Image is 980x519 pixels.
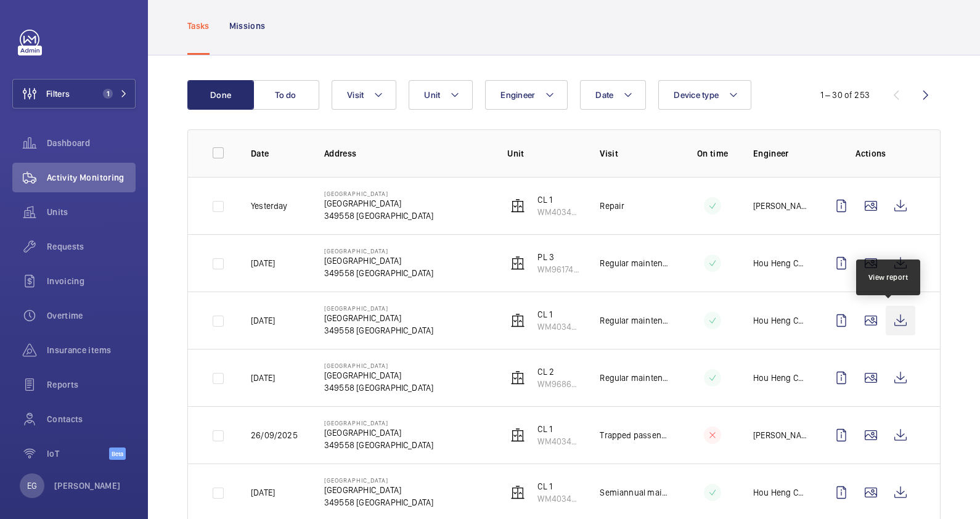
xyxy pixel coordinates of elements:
[251,486,275,499] p: [DATE]
[537,206,580,218] p: WM40345522
[324,369,433,382] p: [GEOGRAPHIC_DATA]
[537,492,580,505] p: WM40345522
[537,251,580,263] p: PL 3
[324,190,433,197] p: [GEOGRAPHIC_DATA]
[600,372,672,384] p: Regular maintenance
[600,314,672,327] p: Regular maintenance
[537,308,580,321] p: CL 1
[47,309,136,322] span: Overtime
[537,194,580,206] p: CL 1
[251,429,298,441] p: 26/09/2025
[674,90,719,100] span: Device type
[46,88,70,100] span: Filters
[537,378,580,390] p: WM96867574
[251,257,275,269] p: [DATE]
[324,362,433,369] p: [GEOGRAPHIC_DATA]
[753,200,807,212] p: [PERSON_NAME]
[324,382,433,394] p: 349558 [GEOGRAPHIC_DATA]
[109,447,126,460] span: Beta
[827,147,915,160] p: Actions
[510,485,525,500] img: elevator.svg
[510,198,525,213] img: elevator.svg
[820,89,870,101] div: 1 – 30 of 253
[658,80,751,110] button: Device type
[600,486,672,499] p: Semiannual maintenance
[253,80,319,110] button: To do
[54,480,121,492] p: [PERSON_NAME]
[324,419,433,427] p: [GEOGRAPHIC_DATA]
[753,147,807,160] p: Engineer
[229,20,266,32] p: Missions
[47,171,136,184] span: Activity Monitoring
[324,147,488,160] p: Address
[47,447,109,460] span: IoT
[868,272,909,283] div: View report
[537,366,580,378] p: CL 2
[324,476,433,484] p: [GEOGRAPHIC_DATA]
[507,147,580,160] p: Unit
[510,370,525,385] img: elevator.svg
[580,80,646,110] button: Date
[27,480,37,492] p: EG
[324,247,433,255] p: [GEOGRAPHIC_DATA]
[510,428,525,443] img: elevator.svg
[251,372,275,384] p: [DATE]
[753,314,807,327] p: Hou Heng Choon
[510,256,525,271] img: elevator.svg
[600,147,672,160] p: Visit
[324,484,433,496] p: [GEOGRAPHIC_DATA]
[537,435,580,447] p: WM40345522
[47,275,136,287] span: Invoicing
[103,89,113,99] span: 1
[600,429,672,441] p: Trapped passenger
[47,378,136,391] span: Reports
[251,147,304,160] p: Date
[324,312,433,324] p: [GEOGRAPHIC_DATA]
[47,206,136,218] span: Units
[324,439,433,451] p: 349558 [GEOGRAPHIC_DATA]
[47,240,136,253] span: Requests
[537,321,580,333] p: WM40345522
[600,257,672,269] p: Regular maintenance
[537,480,580,492] p: CL 1
[347,90,364,100] span: Visit
[324,427,433,439] p: [GEOGRAPHIC_DATA]
[324,210,433,222] p: 349558 [GEOGRAPHIC_DATA]
[409,80,473,110] button: Unit
[324,267,433,279] p: 349558 [GEOGRAPHIC_DATA]
[324,304,433,312] p: [GEOGRAPHIC_DATA]
[324,255,433,267] p: [GEOGRAPHIC_DATA]
[500,90,535,100] span: Engineer
[595,90,613,100] span: Date
[187,80,254,110] button: Done
[251,314,275,327] p: [DATE]
[692,147,733,160] p: On time
[424,90,440,100] span: Unit
[753,429,807,441] p: [PERSON_NAME]
[47,344,136,356] span: Insurance items
[324,324,433,337] p: 349558 [GEOGRAPHIC_DATA]
[537,423,580,435] p: CL 1
[510,313,525,328] img: elevator.svg
[12,79,136,108] button: Filters1
[47,413,136,425] span: Contacts
[47,137,136,149] span: Dashboard
[753,486,807,499] p: Hou Heng Choon
[753,372,807,384] p: Hou Heng Choon
[600,200,624,212] p: Repair
[332,80,396,110] button: Visit
[485,80,568,110] button: Engineer
[537,263,580,276] p: WM96174441
[753,257,807,269] p: Hou Heng Choon
[251,200,288,212] p: Yesterday
[324,197,433,210] p: [GEOGRAPHIC_DATA]
[324,496,433,509] p: 349558 [GEOGRAPHIC_DATA]
[187,20,210,32] p: Tasks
